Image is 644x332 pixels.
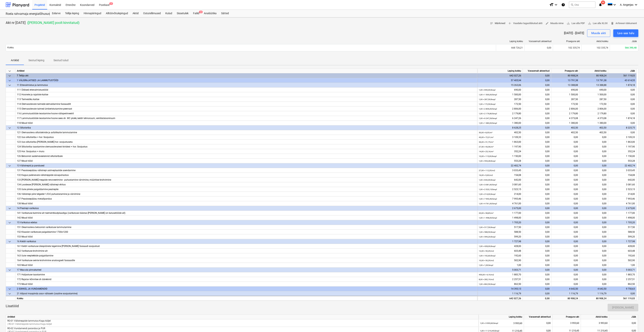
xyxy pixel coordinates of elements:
[477,69,523,73] div: Leping kokku
[552,315,581,319] div: Praegune akt
[608,69,637,73] div: Jääk
[523,125,551,130] div: 0,00
[15,69,477,73] div: Artikkel
[490,21,505,26] span: Märkmed
[523,130,551,135] div: 0,00
[523,168,551,173] div: 0,00
[580,154,608,159] div: 0,00
[608,291,637,296] div: 0,00
[580,201,608,206] div: 0,00
[608,173,637,178] div: 154,08
[7,74,12,78] span: keyboard_arrow_down
[580,282,608,287] div: 0,00
[523,144,551,149] div: 0,00
[608,263,637,268] div: 1,00
[551,121,580,125] div: 1 380,00
[523,92,551,97] div: 0,00
[7,268,12,272] span: keyboard_arrow_down
[551,92,580,97] div: 1 500,00
[477,73,523,78] div: 642 027,26
[580,234,608,239] div: 0,00
[580,244,608,249] div: 0,00
[523,263,551,268] div: 0,00
[580,111,608,116] div: 2 179,80
[608,277,637,282] div: 2 257,51
[580,239,608,244] div: 0,00
[608,187,637,192] div: 2 523,15
[608,234,637,239] div: 599,20
[10,58,19,62] p: Artiklid
[580,277,608,282] div: 0,00
[581,315,609,319] div: Aktid kokku
[551,268,580,272] div: 0,00
[477,220,523,225] div: 1 705,20
[551,69,580,73] div: Praegune akt
[580,263,608,268] div: 0,00
[608,258,637,263] div: 502,90
[580,159,608,163] div: 0,00
[81,10,104,17] a: Hinnapäringud
[7,126,12,130] span: keyboard_arrow_down
[490,22,493,25] span: notes
[608,102,637,106] div: 0,00
[163,10,174,17] a: Kulud
[553,45,581,51] div: 102 335,74
[191,10,202,17] a: Failid3
[608,144,637,149] div: 1 197,90
[523,291,551,296] div: 0,00
[202,10,219,17] div: Analüütika
[580,225,608,230] div: 0,00
[551,125,580,130] div: 402,50
[580,173,608,178] div: 0,00
[7,287,12,291] span: keyboard_arrow_down
[580,192,608,197] div: 0,00
[551,168,580,173] div: 0,00
[551,182,580,187] div: 0,00
[523,244,551,249] div: 0,00
[130,10,141,17] a: Aktid
[608,296,637,301] div: 561 119,03
[580,135,608,140] div: 0,00
[28,58,44,62] p: Seotud leping
[580,287,608,291] div: 4 642,50
[551,140,580,144] div: 0,00
[551,249,580,253] div: 0,00
[478,315,524,319] div: Leping kokku
[523,102,551,106] div: 0,00
[141,10,163,17] div: Ostutellimused
[608,253,637,258] div: 192,60
[219,10,231,17] a: Sätted
[580,220,608,225] div: 0,00
[524,319,552,327] div: 0,00
[608,249,637,253] div: 603,48
[608,197,637,201] div: 7 993,46
[608,272,637,277] div: 1 883,70
[609,319,638,327] div: 0,00
[477,83,523,88] div: 15 263,06
[580,206,608,211] div: 0,00
[551,163,580,168] div: 0,00
[523,282,551,287] div: 0,00
[523,106,551,111] div: 0,00
[587,29,610,37] button: Muuda akti
[581,45,610,51] div: 102 335,74
[551,73,580,78] div: 80 908,24
[551,282,580,287] div: 0,00
[581,319,609,327] div: 3 993,60
[608,116,637,121] div: 1 874,18
[53,58,68,62] p: Seotud tulud
[523,97,551,102] div: 0,00
[565,20,586,26] button: Lae alla PDF
[580,92,608,97] div: 1 500,00
[580,140,608,144] div: 0,00
[109,2,113,5] span: 1
[488,20,507,26] button: Märkmed
[551,187,580,192] div: 0,00
[608,149,637,154] div: 352,24
[608,178,637,182] div: 642,00
[551,173,580,178] div: 0,00
[551,97,580,102] div: 287,50
[608,268,637,272] div: 5 003,71
[551,230,580,234] div: 0,00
